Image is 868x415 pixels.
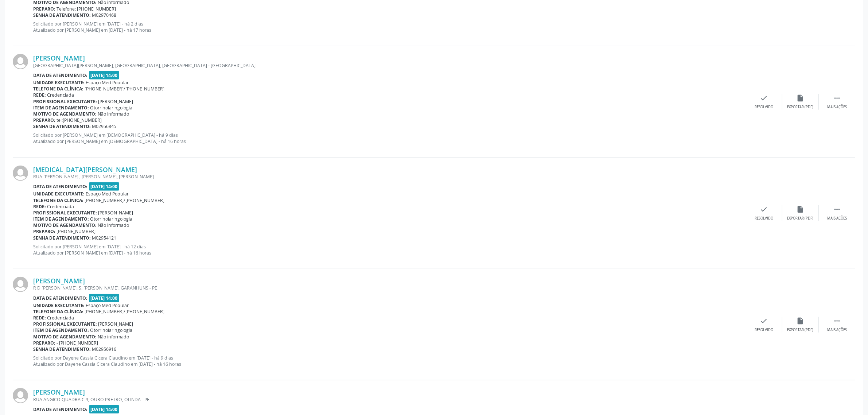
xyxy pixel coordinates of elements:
span: - [PHONE_NUMBER] [57,340,98,346]
b: Telefone da clínica: [33,309,83,315]
span: M02970468 [92,12,117,18]
b: Unidade executante: [33,302,85,309]
span: Não informado [98,222,129,228]
i:  [833,317,841,325]
b: Senha de atendimento: [33,346,91,352]
b: Senha de atendimento: [33,12,91,18]
div: Resolvido [755,327,773,333]
div: Resolvido [755,216,773,221]
div: Exportar (PDF) [787,327,814,333]
div: Resolvido [755,105,773,110]
div: Mais ações [827,216,847,221]
div: RUA [PERSON_NAME] , [PERSON_NAME], [PERSON_NAME] [33,174,746,180]
span: Otorrinolaringologia [90,216,133,222]
b: Data de atendimento: [33,72,87,78]
b: Rede: [33,203,46,210]
span: tel:[PHONE_NUMBER] [57,117,102,123]
div: R D [PERSON_NAME], S. [PERSON_NAME], GARANHUNS - PE [33,285,746,291]
b: Preparo: [33,340,55,346]
b: Item de agendamento: [33,216,89,222]
b: Motivo de agendamento: [33,111,97,117]
p: Solicitado por [PERSON_NAME] em [DEMOGRAPHIC_DATA] - há 9 dias Atualizado por [PERSON_NAME] em [D... [33,132,746,144]
img: img [13,54,28,69]
span: [PHONE_NUMBER]/[PHONE_NUMBER] [85,309,165,315]
b: Telefone da clínica: [33,86,83,92]
div: Mais ações [827,105,847,110]
span: M02956916 [92,346,117,352]
div: Mais ações [827,327,847,333]
span: [PERSON_NAME] [98,210,133,216]
b: Profissional executante: [33,321,97,327]
b: Telefone da clínica: [33,197,83,203]
i:  [833,94,841,102]
p: Solicitado por [PERSON_NAME] em [DATE] - há 12 dias Atualizado por [PERSON_NAME] em [DATE] - há 1... [33,244,746,256]
b: Preparo: [33,228,55,234]
b: Motivo de agendamento: [33,222,97,228]
a: [PERSON_NAME] [33,54,85,62]
a: [PERSON_NAME] [33,388,85,396]
a: [PERSON_NAME] [33,277,85,285]
i: insert_drive_file [797,94,805,102]
span: Não informado [98,334,129,340]
span: Credenciada [47,315,74,321]
span: M02954121 [92,235,117,241]
span: Espaço Med Popular [86,191,129,197]
span: Telefone: [PHONE_NUMBER] [57,6,116,12]
a: [MEDICAL_DATA][PERSON_NAME] [33,166,137,174]
b: Senha de atendimento: [33,235,91,241]
b: Unidade executante: [33,79,85,86]
b: Data de atendimento: [33,295,87,301]
img: img [13,277,28,292]
span: Otorrinolaringologia [90,327,133,333]
span: [PHONE_NUMBER]/[PHONE_NUMBER] [85,197,165,203]
b: Rede: [33,315,46,321]
b: Data de atendimento: [33,406,87,412]
b: Rede: [33,92,46,98]
i: insert_drive_file [797,205,805,213]
span: Credenciada [47,92,74,98]
span: [PERSON_NAME] [98,98,133,105]
div: RUA ANGICO QUADRA C 9, OURO PRETRO, OLINDA - PE [33,396,746,403]
b: Item de agendamento: [33,105,89,111]
b: Motivo de agendamento: [33,334,97,340]
i:  [833,205,841,213]
div: [GEOGRAPHIC_DATA][PERSON_NAME], [GEOGRAPHIC_DATA], [GEOGRAPHIC_DATA] - [GEOGRAPHIC_DATA] [33,62,746,69]
div: Exportar (PDF) [787,105,814,110]
span: Otorrinolaringologia [90,105,133,111]
span: Espaço Med Popular [86,302,129,309]
p: Solicitado por Dayene Cassia Cicera Claudino em [DATE] - há 9 dias Atualizado por Dayene Cassia C... [33,355,746,367]
span: [DATE] 14:00 [89,405,120,414]
b: Profissional executante: [33,98,97,105]
img: img [13,388,28,403]
span: [PHONE_NUMBER]/[PHONE_NUMBER] [85,86,165,92]
span: Credenciada [47,203,74,210]
span: M02956845 [92,123,117,129]
b: Profissional executante: [33,210,97,216]
div: Exportar (PDF) [787,216,814,221]
span: Espaço Med Popular [86,79,129,86]
b: Preparo: [33,6,55,12]
span: [PERSON_NAME] [98,321,133,327]
img: img [13,166,28,181]
span: Não informado [98,111,129,117]
span: [DATE] 14:00 [89,294,120,302]
b: Item de agendamento: [33,327,89,333]
span: [PHONE_NUMBER] [57,228,96,234]
b: Data de atendimento: [33,183,87,190]
span: [DATE] 14:00 [89,182,120,191]
b: Preparo: [33,117,55,123]
i: check [760,94,768,102]
b: Senha de atendimento: [33,123,91,129]
i: check [760,205,768,213]
p: Solicitado por [PERSON_NAME] em [DATE] - há 2 dias Atualizado por [PERSON_NAME] em [DATE] - há 17... [33,21,746,33]
span: [DATE] 14:00 [89,71,120,79]
b: Unidade executante: [33,191,85,197]
i: insert_drive_file [797,317,805,325]
i: check [760,317,768,325]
